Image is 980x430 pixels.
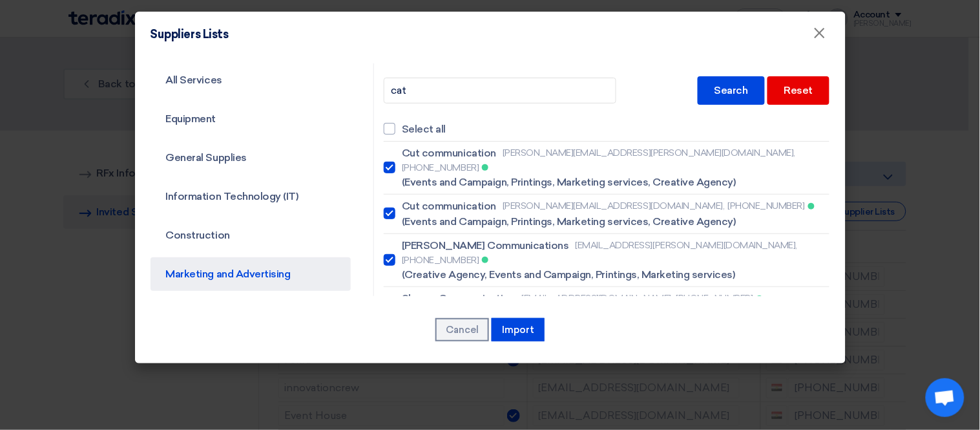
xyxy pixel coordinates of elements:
div: Reset [767,76,830,105]
a: Equipment [151,102,351,136]
a: Information Technology (IT) [151,180,351,213]
button: Cancel [435,318,489,341]
span: Shayae Communication [402,291,515,306]
span: (Events and Campaign, Printings, Marketing services, Creative Agency) [402,175,736,190]
span: (Events and Campaign, Printings, Marketing services, Creative Agency) [402,214,736,230]
div: Search [698,76,765,105]
a: Construction [151,219,351,252]
span: [PHONE_NUMBER] [402,161,479,175]
a: Marketing and Advertising [151,257,351,291]
span: [PERSON_NAME][EMAIL_ADDRESS][PERSON_NAME][DOMAIN_NAME], [503,146,796,160]
span: (Creative Agency, Events and Campaign, Printings, Marketing services) [402,267,735,283]
a: Open chat [926,378,964,417]
span: Select all [402,122,446,137]
span: [PHONE_NUMBER] [676,292,753,305]
span: [PERSON_NAME][EMAIL_ADDRESS][DOMAIN_NAME], [503,199,725,213]
button: Close [803,21,837,47]
span: [EMAIL_ADDRESS][PERSON_NAME][DOMAIN_NAME], [576,239,798,252]
button: Import [492,318,545,341]
a: General Supplies [151,141,351,175]
span: Cut communication [402,145,496,161]
span: [PHONE_NUMBER] [728,199,805,213]
span: × [813,23,826,49]
a: All Services [151,63,351,97]
span: [EMAIL_ADDRESS][DOMAIN_NAME], [522,292,673,305]
h4: Suppliers Lists [151,27,229,41]
span: Cut communication [402,199,496,214]
span: [PERSON_NAME] Communications [402,238,569,253]
input: Search in list... [384,78,616,103]
span: [PHONE_NUMBER] [402,253,479,267]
